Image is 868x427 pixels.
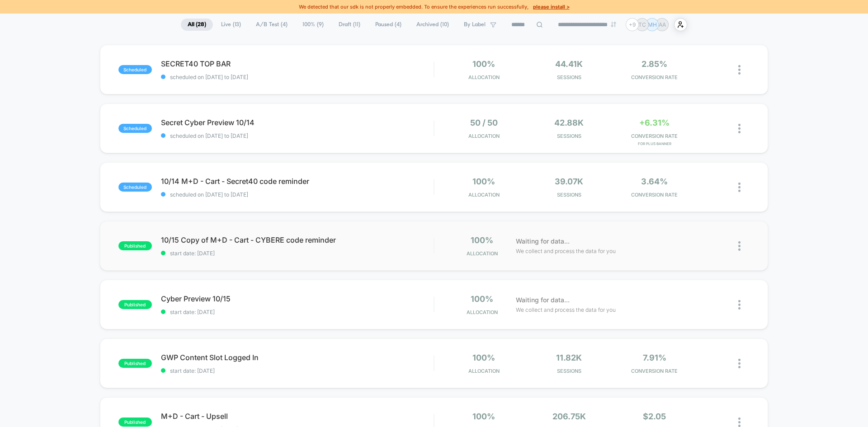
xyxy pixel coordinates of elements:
[472,59,495,69] span: 100%
[639,118,670,127] span: +6.31%
[552,412,586,421] span: 206.75k
[643,412,666,421] span: $2.05
[738,124,741,133] img: close
[410,19,456,31] span: Archived ( 10 )
[467,250,498,257] span: Allocation
[642,59,667,69] span: 2.85%
[555,59,583,69] span: 44.41k
[638,21,646,28] p: TC
[643,353,666,362] span: 7.91%
[161,132,434,139] span: scheduled on [DATE] to [DATE]
[516,247,616,255] span: We collect and process the data for you
[161,353,434,362] span: GWP Content Slot Logged In
[161,59,434,68] span: SECRET40 TOP BAR
[738,65,741,75] img: close
[533,4,570,10] u: please install >
[472,412,495,421] span: 100%
[468,368,500,374] span: Allocation
[555,177,583,186] span: 39.07k
[118,65,152,74] span: scheduled
[118,359,152,368] span: published
[161,177,434,186] span: 10/14 M+D - Cart - Secret40 code reminder
[556,353,582,362] span: 11.82k
[161,74,434,80] span: scheduled on [DATE] to [DATE]
[118,183,152,192] span: scheduled
[472,177,495,186] span: 100%
[467,309,498,315] span: Allocation
[161,250,434,257] span: start date: [DATE]
[468,74,500,80] span: Allocation
[214,19,248,31] span: Live ( 13 )
[529,192,610,198] span: Sessions
[471,235,493,245] span: 100%
[161,235,434,244] span: 10/15 Copy of M+D - Cart - CYBERE code reminder
[249,19,294,31] span: A/B Test ( 4 )
[529,133,610,139] span: Sessions
[529,368,610,374] span: Sessions
[368,19,408,31] span: Paused ( 4 )
[181,19,213,31] span: All ( 28 )
[738,359,741,368] img: close
[648,21,657,28] p: MH
[614,368,695,374] span: CONVERSION RATE
[738,241,741,251] img: close
[471,294,493,304] span: 100%
[118,241,152,250] span: published
[738,183,741,192] img: close
[516,295,570,305] span: Waiting for data...
[472,353,495,362] span: 100%
[468,192,500,198] span: Allocation
[529,74,610,80] span: Sessions
[161,118,434,127] span: Secret Cyber Preview 10/14
[118,418,152,427] span: published
[161,191,434,198] span: scheduled on [DATE] to [DATE]
[161,412,434,421] span: M+D - Cart - Upsell
[161,309,434,315] span: start date: [DATE]
[614,133,695,139] span: CONVERSION RATE
[516,236,570,246] span: Waiting for data...
[614,192,695,198] span: CONVERSION RATE
[332,19,367,31] span: Draft ( 11 )
[626,18,639,31] div: + 9
[118,124,152,133] span: scheduled
[464,21,486,28] span: By Label
[470,118,498,127] span: 50 / 50
[296,19,330,31] span: 100% ( 9 )
[738,418,741,427] img: close
[641,177,668,186] span: 3.64%
[738,300,741,310] img: close
[614,74,695,80] span: CONVERSION RATE
[161,367,434,374] span: start date: [DATE]
[554,118,584,127] span: 42.88k
[161,294,434,303] span: Cyber Preview 10/15
[118,300,152,309] span: published
[468,133,500,139] span: Allocation
[611,22,616,27] img: end
[614,141,695,146] span: for Plus banner
[659,21,666,28] p: AA
[516,305,616,314] span: We collect and process the data for you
